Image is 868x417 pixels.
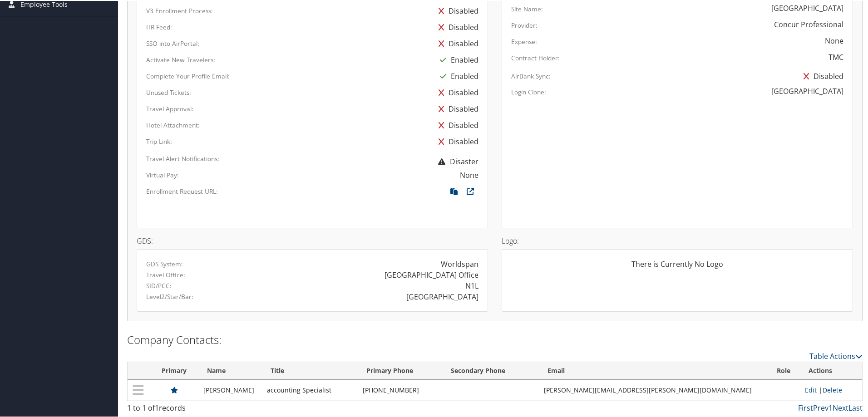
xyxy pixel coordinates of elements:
div: [GEOGRAPHIC_DATA] Office [385,269,478,280]
h4: GDS: [137,236,488,244]
label: Travel Office: [146,270,185,279]
div: None [460,169,478,180]
label: SSO into AirPortal: [146,38,199,47]
div: [GEOGRAPHIC_DATA] [406,290,478,301]
th: Title [262,361,358,379]
div: There is Currently No Logo [511,258,843,276]
div: N1L [465,280,478,290]
td: [PERSON_NAME][EMAIL_ADDRESS][PERSON_NAME][DOMAIN_NAME] [539,379,769,400]
label: AirBank Sync: [511,71,551,80]
label: Login Clone: [511,87,546,96]
a: First [798,402,813,412]
a: Last [848,402,863,412]
div: Disabled [434,132,478,149]
th: Role [769,361,800,379]
div: [GEOGRAPHIC_DATA] [771,85,843,96]
div: Disabled [434,116,478,132]
label: Contract Holder: [511,53,560,62]
label: Virtual Pay: [146,170,179,179]
div: Concur Professional [774,18,843,29]
h4: Logo: [502,236,853,244]
th: Primary [149,361,199,379]
div: Disabled [434,18,478,34]
a: Table Actions [809,350,863,360]
label: Travel Alert Notifications: [146,153,219,162]
div: Disabled [799,67,843,83]
label: Hotel Attachment: [146,120,200,129]
a: Next [833,402,848,412]
label: Trip Link: [146,136,172,145]
div: Enabled [435,67,478,83]
h2: Company Contacts: [127,331,863,347]
a: 1 [829,402,833,412]
div: Disabled [434,83,478,100]
span: Disaster [434,156,478,166]
label: Unused Tickets: [146,87,191,96]
div: Enabled [435,51,478,67]
div: Worldspan [441,258,478,269]
td: accounting Specialist [262,379,358,400]
th: Secondary Phone [443,361,539,379]
label: Level2/Star/Bar: [146,291,193,300]
span: 1 [155,402,159,412]
label: Complete Your Profile Email: [146,71,230,80]
div: None [825,34,843,45]
label: Travel Approval: [146,103,193,113]
th: Name [199,361,262,379]
th: Primary Phone [358,361,443,379]
div: 1 to 1 of records [127,402,301,417]
label: GDS System: [146,259,183,268]
td: [PERSON_NAME] [199,379,262,400]
a: Delete [823,385,842,393]
div: [GEOGRAPHIC_DATA] [771,2,843,13]
label: Activate New Travelers: [146,54,215,64]
label: Site Name: [511,4,543,13]
td: [PHONE_NUMBER] [358,379,443,400]
a: Edit [805,385,817,393]
td: | [800,379,862,400]
label: V3 Enrollment Process: [146,5,213,15]
label: SID/PCC: [146,280,172,289]
label: Enrollment Request URL: [146,186,218,195]
label: HR Feed: [146,22,172,31]
label: Provider: [511,20,538,29]
div: Disabled [434,100,478,116]
div: TMC [829,51,843,62]
th: Actions [800,361,862,379]
div: Disabled [434,2,478,18]
div: Disabled [434,34,478,51]
label: Expense: [511,36,537,45]
th: Email [539,361,769,379]
a: Prev [813,402,829,412]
